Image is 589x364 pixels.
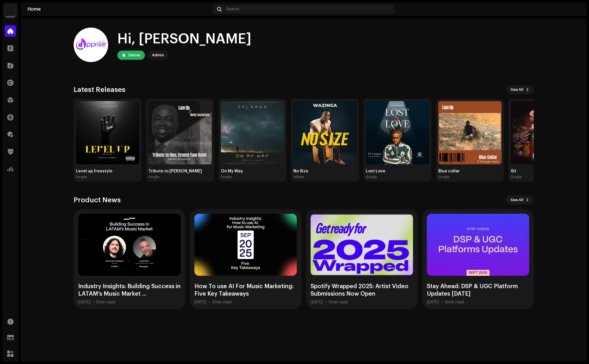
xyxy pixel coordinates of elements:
[76,101,139,164] img: ba4c8d63-d355-4660-a1c7-ab79c3093548
[78,283,181,298] div: Industry Insights: Building Success in LATAM’s Music Market ...
[213,300,232,305] div: 5
[221,101,284,164] img: bfd3e6b3-3b47-4f16-9eaa-9805b65f3210
[506,195,534,205] button: See All
[128,52,140,59] div: Owner
[511,169,574,174] div: Sit
[194,300,206,305] div: [DATE]
[93,300,94,305] div: •
[221,175,232,179] div: Single
[510,194,523,206] span: See All
[76,175,87,179] div: Single
[148,175,159,179] div: Single
[28,7,210,11] div: Home
[438,101,502,164] img: c46b5a18-b4a7-456a-980c-33411623e033
[293,169,357,174] div: No Size
[506,85,534,94] button: See All
[74,28,108,62] img: 94355213-6620-4dec-931c-2264d4e76804
[194,283,297,298] div: How To use AI For Music Marketing: Five Key Takeaways
[152,52,164,59] div: Admin
[438,169,502,174] div: Blue collar
[511,101,574,164] img: 8961b29c-4538-4a7b-b168-e2de1ad47d12
[99,300,115,304] span: min read
[148,101,212,164] img: 1dd51458-092c-46b4-bb23-7387393a345d
[96,300,115,305] div: 5
[438,175,449,179] div: Single
[366,101,429,164] img: d2a0aad2-6f1c-45e4-bc8f-cab353dc6ea6
[209,300,210,305] div: •
[325,300,326,305] div: •
[5,5,16,16] img: 1c16f3de-5afb-4452-805d-3f3454e20b1b
[76,169,139,174] div: Level up freestyle
[366,169,429,174] div: Lost Love
[441,300,443,305] div: •
[311,283,413,298] div: Spotify Wrapped 2025: Artist Video Submissions Now Open
[447,300,464,304] span: min read
[221,169,284,174] div: On My Way
[331,300,348,304] span: min read
[311,300,323,305] div: [DATE]
[366,175,377,179] div: Single
[293,175,304,179] div: Album
[215,300,232,304] span: min read
[74,85,125,94] h3: Latest Releases
[510,84,523,95] span: See All
[427,283,529,298] div: Stay Ahead: DSP & UGC Platform Updates [DATE]
[148,169,212,174] div: Tribute to [PERSON_NAME]
[329,300,348,305] div: 5
[78,300,90,305] div: [DATE]
[74,195,121,205] h3: Product News
[427,300,439,305] div: [DATE]
[226,7,239,11] span: Search
[293,101,357,164] img: 7b565052-af79-4c48-bc24-ac1409a6c5c6
[117,30,251,48] div: Hi, [PERSON_NAME]
[571,5,580,14] img: 94355213-6620-4dec-931c-2264d4e76804
[445,300,464,305] div: 5
[511,175,522,179] div: Single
